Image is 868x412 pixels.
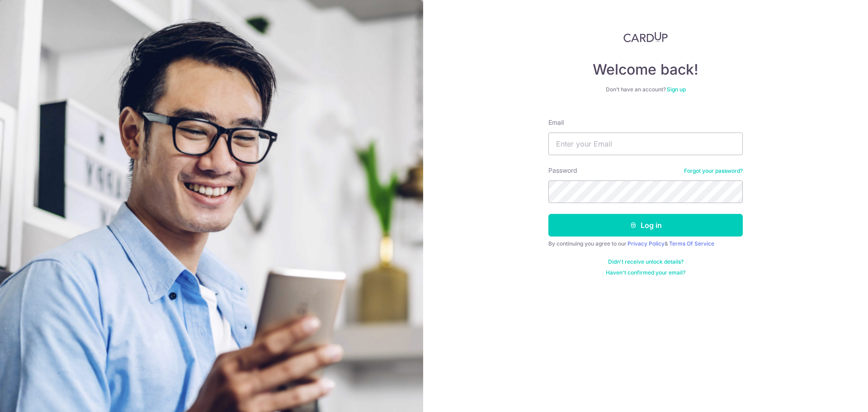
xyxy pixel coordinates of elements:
[548,240,743,247] div: By continuing you agree to our &
[684,167,743,175] a: Forgot your password?
[623,32,668,43] img: CardUp Logo
[548,214,743,237] button: Log in
[548,133,743,155] input: Enter your Email
[548,86,743,93] div: Don’t have an account?
[627,240,665,247] a: Privacy Policy
[669,240,714,247] a: Terms Of Service
[548,118,564,127] label: Email
[606,269,685,276] a: Haven't confirmed your email?
[548,166,577,175] label: Password
[608,258,684,265] a: Didn't receive unlock details?
[548,61,743,79] h4: Welcome back!
[667,86,686,93] a: Sign up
